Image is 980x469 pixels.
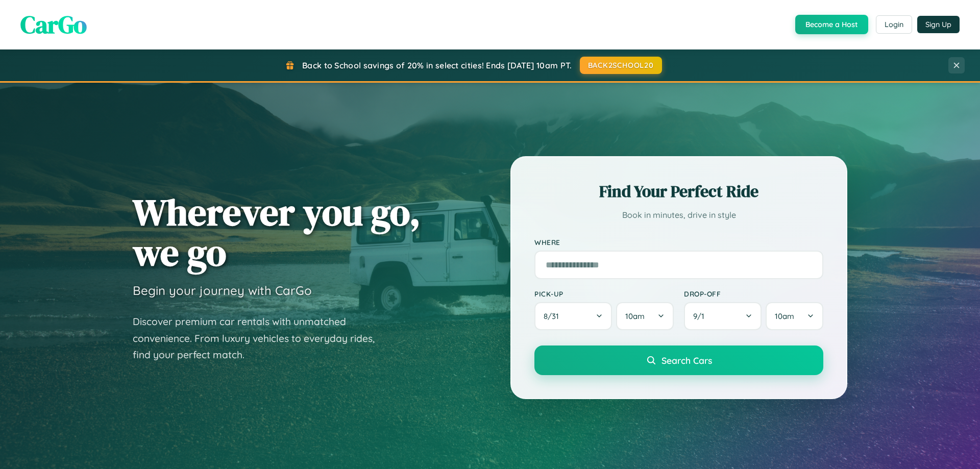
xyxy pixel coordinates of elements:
button: 10am [766,302,823,330]
button: Sign Up [917,16,960,33]
button: 8/31 [534,302,612,330]
p: Discover premium car rentals with unmatched convenience. From luxury vehicles to everyday rides, ... [133,313,388,363]
h3: Begin your journey with CarGo [133,283,312,298]
span: 10am [775,311,794,321]
span: CarGo [20,8,87,41]
button: Search Cars [534,345,823,375]
label: Drop-off [684,289,823,298]
label: Pick-up [534,289,674,298]
span: 10am [625,311,645,321]
span: 8 / 31 [544,311,564,321]
button: Become a Host [795,15,868,34]
span: Search Cars [661,355,712,366]
h1: Wherever you go, we go [133,192,421,273]
button: 10am [616,302,674,330]
span: Back to School savings of 20% in select cities! Ends [DATE] 10am PT. [302,60,572,70]
label: Where [534,238,823,246]
button: BACK2SCHOOL20 [580,57,662,74]
button: Login [876,15,912,34]
p: Book in minutes, drive in style [534,208,823,223]
h2: Find Your Perfect Ride [534,180,823,203]
span: 9 / 1 [693,311,709,321]
button: 9/1 [684,302,762,330]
